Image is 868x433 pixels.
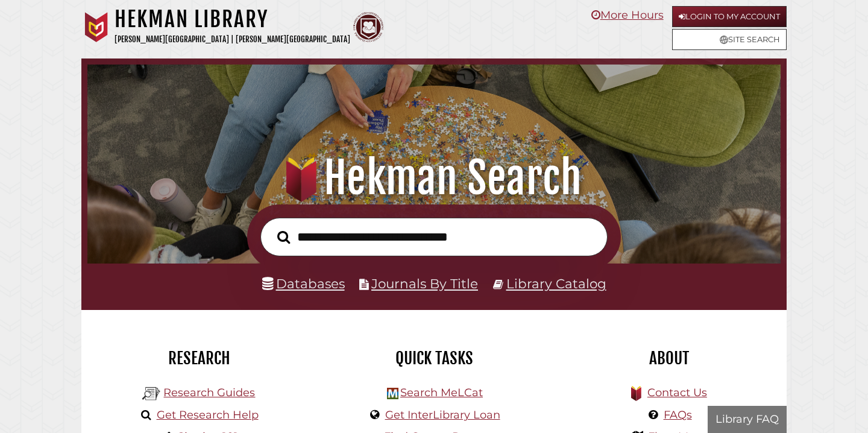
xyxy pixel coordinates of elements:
[262,276,345,291] a: Databases
[271,227,296,247] button: Search
[101,151,768,204] h1: Hekman Search
[672,29,787,50] a: Site Search
[277,230,290,244] i: Search
[157,408,259,422] a: Get Research Help
[672,6,787,27] a: Login to My Account
[115,33,350,46] p: [PERSON_NAME][GEOGRAPHIC_DATA] | [PERSON_NAME][GEOGRAPHIC_DATA]
[387,388,398,399] img: Hekman Library Logo
[81,12,112,42] img: Calvin University
[115,6,350,33] h1: Hekman Library
[163,386,255,399] a: Research Guides
[325,348,542,368] h2: Quick Tasks
[400,386,483,399] a: Search MeLCat
[506,276,606,291] a: Library Catalog
[142,385,160,403] img: Hekman Library Logo
[561,348,778,368] h2: About
[353,12,383,42] img: Calvin Theological Seminary
[371,276,478,291] a: Journals By Title
[591,8,664,22] a: More Hours
[90,348,307,368] h2: Research
[385,408,500,422] a: Get InterLibrary Loan
[647,386,707,399] a: Contact Us
[664,408,692,422] a: FAQs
